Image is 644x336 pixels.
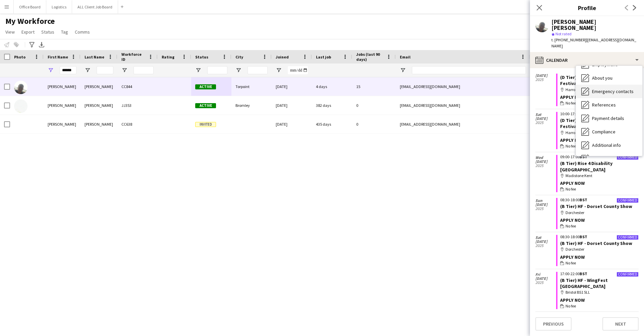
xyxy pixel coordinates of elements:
span: About you [592,75,612,81]
div: 15 [352,77,396,96]
div: [PERSON_NAME] [PERSON_NAME] [551,19,639,31]
div: About you [576,71,642,85]
span: Last Name [85,54,104,59]
input: First Name Filter Input [60,66,76,74]
div: 08:30-18:00 [560,235,639,239]
span: First Name [48,54,68,59]
span: Status [195,54,208,59]
app-action-btn: Export XLSX [38,41,46,49]
div: APPLY NOW [560,94,639,100]
button: Previous [535,317,572,331]
div: [PERSON_NAME] [80,96,117,115]
input: Joined Filter Input [288,66,308,74]
span: Active [195,103,216,108]
div: Dorchester [560,210,639,216]
button: Open Filter Menu [48,67,54,73]
span: Sat [535,113,556,117]
span: Legal stuff [592,156,613,162]
span: Last job [316,54,331,59]
span: No fee [566,143,576,149]
div: APPLY NOW [560,297,639,303]
button: Open Filter Menu [195,67,201,73]
h3: Profile [530,3,644,12]
div: Legal stuff [576,152,642,165]
span: 2025 [535,244,556,248]
a: (B Tier) Rise 4 Disability [GEOGRAPHIC_DATA] [560,160,612,172]
div: 09:00-17:00 [560,155,639,159]
button: Open Filter Menu [121,67,127,73]
a: (B Tier) HF - Dorset County Show [560,240,632,246]
span: No fee [566,260,576,266]
div: CC638 [117,115,158,133]
button: Next [602,317,639,331]
span: Payment details [592,115,624,121]
div: 0 [352,96,396,115]
span: Invited [195,122,216,127]
div: Torpoint [231,77,272,96]
span: [DATE] [535,277,556,281]
div: Confirmed [616,235,639,240]
a: Tag [58,28,71,36]
span: [DATE] [535,240,556,244]
span: Email [400,54,411,59]
input: Email Filter Input [412,66,526,74]
a: (B Tier) HF - WingFest [GEOGRAPHIC_DATA] [560,277,608,289]
div: APPLY NOW [560,217,639,223]
div: Harrogate [560,87,639,93]
span: Sat [535,236,556,240]
span: View [5,29,15,35]
span: Fri [535,272,556,277]
span: BST [580,234,587,239]
span: My Workforce [5,16,55,26]
span: Compliance [592,129,615,135]
input: Workforce ID Filter Input [133,66,154,74]
button: Logistics [46,0,72,13]
input: City Filter Input [248,66,268,74]
a: Export [19,28,37,36]
span: | [EMAIL_ADDRESS][DOMAIN_NAME] [551,37,636,48]
div: [PERSON_NAME] [44,77,80,96]
div: 435 days [312,115,352,133]
span: References [592,102,616,108]
span: t. [PHONE_NUMBER] [551,37,586,42]
div: APPLY NOW [560,254,639,260]
div: Emergency contacts [576,85,642,98]
span: Export [21,29,35,35]
input: Status Filter Input [207,66,227,74]
div: [EMAIL_ADDRESS][DOMAIN_NAME] [396,96,530,115]
div: Additional info [576,138,642,152]
span: Joined [276,54,289,59]
img: Connor Ledwith [14,81,28,94]
div: 382 days [312,96,352,115]
div: [DATE] [272,115,312,133]
span: 2025 [535,207,556,211]
span: 2025 [535,281,556,285]
div: [EMAIL_ADDRESS][DOMAIN_NAME] [396,115,530,133]
span: [DATE] [535,160,556,164]
span: 2025 [535,164,556,168]
a: Comms [72,28,93,36]
button: Office Board [14,0,46,13]
button: Open Filter Menu [85,67,91,73]
div: 0 [352,115,396,133]
div: Confirmed [616,198,639,203]
div: 17:00-22:00 [560,272,639,276]
div: Confirmed [616,155,639,160]
button: Open Filter Menu [235,67,241,73]
span: BST [580,271,587,276]
span: City [235,54,243,59]
a: (B Tier) HF - Dorset County Show [560,203,632,209]
button: ALL Client Job Board [72,0,118,13]
span: [DATE] [535,203,556,207]
span: Jobs (last 90 days) [356,52,384,62]
div: [DATE] [272,96,312,115]
span: Tag [61,29,68,35]
div: Bristol BS1 5LL [560,289,639,295]
span: Photo [14,54,25,59]
div: APPLY NOW [560,180,639,186]
div: APPLY NOW [560,137,639,143]
div: 08:30-18:00 [560,198,639,202]
div: [PERSON_NAME] [80,77,117,96]
div: [PERSON_NAME] [80,115,117,133]
span: Active [195,84,216,89]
